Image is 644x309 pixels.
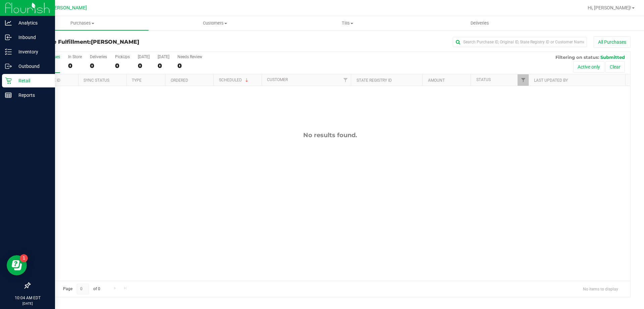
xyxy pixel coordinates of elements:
span: Customers [149,20,281,26]
div: Deliveries [90,54,107,59]
div: 0 [90,62,107,70]
a: Customers [149,16,281,30]
a: Sync Status [84,78,109,83]
p: Inventory [12,48,52,56]
inline-svg: Inventory [5,48,12,55]
span: Purchases [16,20,149,26]
p: Outbound [12,62,52,70]
input: Search Purchase ID, Original ID, State Registry ID or Customer Name... [453,37,587,47]
a: Status [476,77,491,82]
p: Inbound [12,33,52,41]
button: Active only [573,61,604,73]
span: Submitted [600,54,625,60]
div: PickUps [115,54,130,59]
p: Analytics [12,19,52,27]
a: Filter [518,74,529,86]
button: Clear [605,61,625,73]
div: [DATE] [158,54,169,59]
inline-svg: Analytics [5,20,12,26]
p: [DATE] [3,301,52,306]
span: [PERSON_NAME] [91,39,139,45]
a: Customer [267,77,288,82]
inline-svg: Outbound [5,63,12,70]
a: Filter [340,74,351,86]
div: 0 [158,62,169,70]
span: No items to display [578,284,624,294]
a: Tills [281,16,414,30]
div: In Store [68,54,82,59]
iframe: Resource center [7,255,27,275]
inline-svg: Reports [5,92,12,99]
a: Type [132,78,142,83]
inline-svg: Retail [5,77,12,84]
a: Last Updated By [534,78,568,83]
iframe: Resource center unread badge [20,254,28,262]
span: Tills [281,20,413,26]
a: Scheduled [219,78,250,82]
h3: Purchase Fulfillment: [30,39,230,45]
a: State Registry ID [357,78,392,83]
span: Page of 0 [57,284,106,294]
inline-svg: Inbound [5,34,12,41]
p: 10:04 AM EDT [3,295,52,301]
span: Deliveries [462,20,498,26]
div: [DATE] [138,54,150,59]
p: Retail [12,77,52,85]
div: 0 [68,62,82,70]
div: No results found. [30,131,630,139]
div: 0 [138,62,150,70]
p: Reports [12,91,52,99]
div: 0 [115,62,130,70]
div: Needs Review [177,54,202,59]
div: 0 [177,62,202,70]
a: Ordered [171,78,188,83]
button: All Purchases [594,36,631,48]
a: Amount [428,78,445,83]
span: Hi, [PERSON_NAME]! [588,5,631,10]
a: Purchases [16,16,149,30]
a: Deliveries [414,16,546,30]
span: Filtering on status: [555,54,599,60]
span: [PERSON_NAME] [50,5,87,11]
